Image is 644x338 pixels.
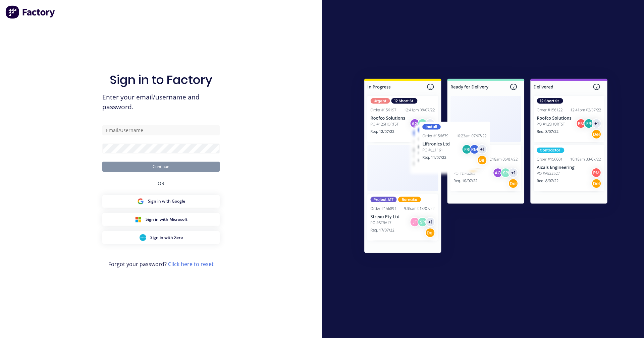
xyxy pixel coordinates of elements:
[137,198,144,205] img: Google Sign in
[168,260,214,268] a: Click here to reset
[102,162,220,172] button: Continue
[102,92,220,112] span: Enter your email/username and password.
[148,198,185,204] span: Sign in with Google
[350,65,622,269] img: Sign in
[102,213,220,226] button: Microsoft Sign inSign in with Microsoft
[102,195,220,208] button: Google Sign inSign in with Google
[110,73,212,87] h1: Sign in to Factory
[146,216,187,222] span: Sign in with Microsoft
[135,216,142,223] img: Microsoft Sign in
[158,172,164,195] div: OR
[5,5,56,19] img: Factory
[150,235,183,241] span: Sign in with Xero
[140,234,146,241] img: Xero Sign in
[108,260,214,268] span: Forgot your password?
[102,231,220,244] button: Xero Sign inSign in with Xero
[102,125,220,135] input: Email/Username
